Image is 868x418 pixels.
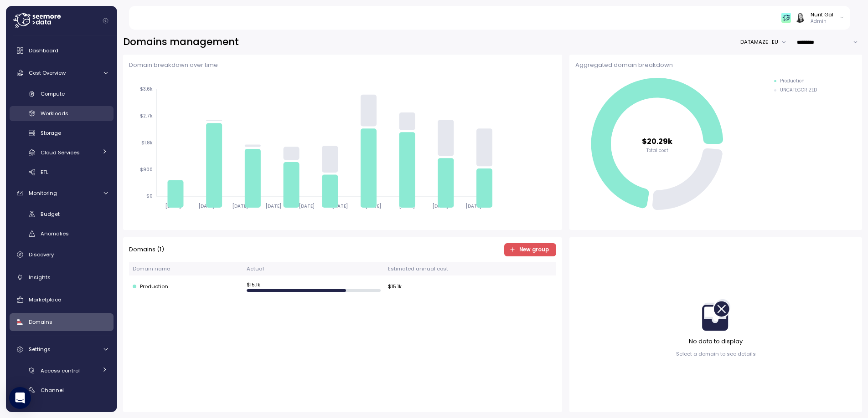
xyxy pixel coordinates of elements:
button: New group [504,243,556,256]
a: Compute [10,87,114,102]
tspan: [DATE] [299,203,315,209]
a: Budget [10,207,114,222]
th: Actual [243,262,384,275]
span: Channel [41,387,64,394]
img: 65f98ecb31a39d60f1f315eb.PNG [781,13,791,22]
a: Dashboard [10,41,114,60]
tspan: $20.29k [642,136,673,147]
tspan: [DATE] [165,203,181,209]
span: Cost Overview [29,69,66,76]
span: Domains [29,318,52,326]
h2: Domains management [123,36,239,49]
span: Monitoring [29,189,57,197]
p: Admin [811,18,833,25]
div: Production [780,78,805,84]
a: Marketplace [10,291,114,309]
a: Anomalies [10,226,114,241]
a: Monitoring [10,184,114,202]
tspan: [DATE] [465,203,481,209]
tspan: [DATE] [265,203,281,209]
div: Nurit Gal [811,11,833,18]
div: UNCATEGORIZED [780,87,817,93]
div: Open Intercom Messenger [9,387,31,409]
a: Preferences [10,402,114,417]
a: Cost Overview [10,64,114,82]
th: Domain name [129,262,243,275]
span: Discovery [29,251,54,258]
a: ETL [10,164,114,179]
tspan: [DATE] [332,203,348,209]
p: Select a domain to see details [676,350,756,357]
span: Marketplace [29,296,61,303]
a: Channel [10,382,114,398]
span: Insights [29,274,51,281]
a: Settings [10,341,114,359]
td: $ 15.1k [243,275,384,298]
a: Discovery [10,245,114,264]
tspan: [DATE] [365,203,381,209]
span: ETL [41,168,48,176]
th: Estimated annual cost [384,262,556,275]
span: Storage [41,129,61,137]
tspan: $3.6k [140,87,153,92]
a: Cloud Services [10,145,114,160]
button: DATAMAZE_EU [740,36,791,49]
a: Domains [10,313,114,331]
p: No data to display [689,337,743,346]
a: Storage [10,126,114,141]
span: Budget [41,210,60,218]
button: Collapse navigation [100,17,111,24]
div: Production [133,283,239,291]
div: $ 15.1k [388,281,553,292]
tspan: [DATE] [232,203,248,209]
a: Access control [10,363,114,378]
span: Compute [41,90,65,97]
p: Aggregated domain breakdown [575,61,856,70]
span: Settings [29,346,51,353]
p: Domain breakdown over time [129,61,556,70]
tspan: $0 [146,194,153,199]
tspan: Total cost [646,148,668,153]
span: Workloads [41,110,68,117]
span: Anomalies [41,230,69,237]
span: Cloud Services [41,149,80,156]
a: Insights [10,268,114,286]
span: Preferences [41,406,72,413]
span: Dashboard [29,47,58,54]
tspan: $2.7k [140,113,153,119]
p: Domains ( 1 ) [129,245,164,254]
tspan: [DATE] [198,203,214,209]
img: ACg8ocIVugc3DtI--ID6pffOeA5XcvoqExjdOmyrlhjOptQpqjom7zQ=s96-c [795,13,805,22]
tspan: $1.8k [141,140,153,146]
tspan: [DATE] [432,203,448,209]
span: Access control [41,367,80,374]
tspan: [DATE] [398,203,414,209]
a: Workloads [10,106,114,121]
span: New group [519,244,549,256]
tspan: $900 [140,167,153,173]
